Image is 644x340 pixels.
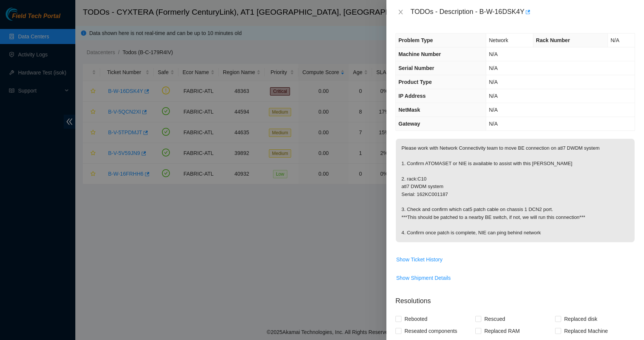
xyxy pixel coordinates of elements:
span: Replaced Machine [561,325,611,337]
span: Replaced disk [561,313,600,325]
span: Rebooted [401,313,430,325]
span: Machine Number [398,51,441,57]
span: Show Shipment Details [396,274,451,282]
span: Show Ticket History [396,255,443,264]
span: N/A [489,107,497,113]
p: Resolutions [395,290,635,306]
span: Product Type [398,79,432,85]
span: N/A [489,51,497,57]
span: close [398,9,404,15]
p: Please work with Network Connectivity team to move BE connection on atl7 DWDM system 1. Confirm A... [396,139,635,242]
span: Replaced RAM [481,325,523,337]
span: Serial Number [398,65,434,71]
span: NetMask [398,107,420,113]
span: N/A [610,37,619,43]
span: Rescued [481,313,508,325]
span: Reseated components [401,325,460,337]
span: Rack Number [536,37,570,43]
div: TODOs - Description - B-W-16DSK4Y [411,6,635,18]
span: N/A [489,121,497,127]
span: N/A [489,79,497,85]
span: Network [489,37,508,43]
span: IP Address [398,93,426,99]
button: Show Ticket History [396,253,443,266]
button: Close [395,9,406,16]
button: Show Shipment Details [396,272,451,284]
span: Gateway [398,121,420,127]
span: N/A [489,65,497,71]
span: Problem Type [398,37,433,43]
span: N/A [489,93,497,99]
